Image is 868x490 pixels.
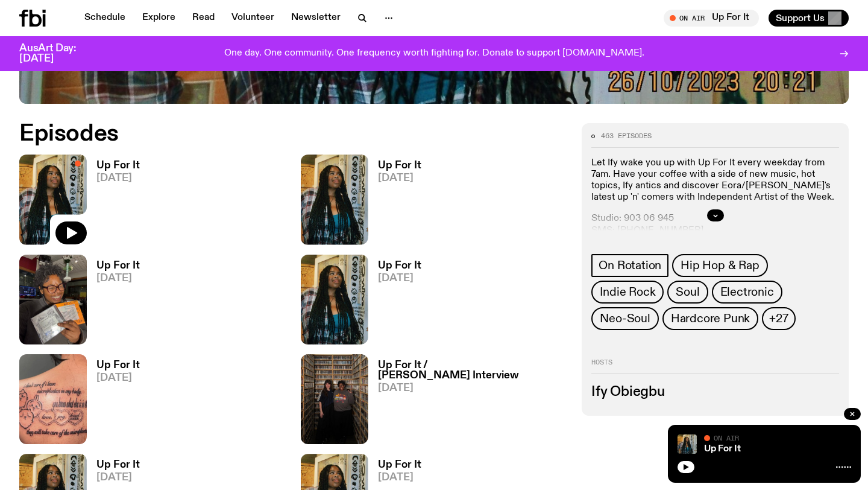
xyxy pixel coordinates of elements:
[19,43,96,64] h3: AusArt Day: [DATE]
[87,261,140,345] a: Up For It[DATE]
[301,255,368,345] img: Ify - a Brown Skin girl with black braided twists, looking up to the side with her tongue stickin...
[96,261,140,271] h3: Up For It
[301,154,368,244] img: Ify - a Brown Skin girl with black braided twists, looking up to the side with her tongue stickin...
[96,460,140,470] h3: Up For It
[378,360,568,381] h3: Up For It / [PERSON_NAME] Interview
[591,386,839,399] h3: Ify Obiegbu
[368,161,421,244] a: Up For It[DATE]
[769,312,788,325] span: +27
[378,460,421,470] h3: Up For It
[769,10,849,27] button: Support Us
[96,373,140,383] span: [DATE]
[600,285,655,299] span: Indie Rock
[601,133,652,139] span: 463 episodes
[378,173,421,183] span: [DATE]
[368,360,568,444] a: Up For It / [PERSON_NAME] Interview[DATE]
[591,359,839,374] h2: Hosts
[96,273,140,284] span: [DATE]
[87,360,140,444] a: Up For It[DATE]
[224,10,281,27] a: Volunteer
[378,273,421,284] span: [DATE]
[667,281,708,304] a: Soul
[664,10,759,27] button: On AirUp For It
[591,254,668,277] a: On Rotation
[96,161,140,171] h3: Up For It
[185,10,222,27] a: Read
[96,173,140,183] span: [DATE]
[714,434,739,442] span: On Air
[378,261,421,271] h3: Up For It
[77,10,133,27] a: Schedule
[378,161,421,171] h3: Up For It
[19,123,567,145] h2: Episodes
[712,281,782,304] a: Electronic
[135,10,183,27] a: Explore
[662,307,758,330] a: Hardcore Punk
[681,259,759,272] span: Hip Hop & Rap
[224,48,644,59] p: One day. One community. One frequency worth fighting for. Donate to support [DOMAIN_NAME].
[720,285,774,299] span: Electronic
[87,161,140,244] a: Up For It[DATE]
[704,444,741,454] a: Up For It
[676,285,699,299] span: Soul
[591,157,839,204] p: Let Ify wake you up with Up For It every weekday from 7am. Have your coffee with a side of new mu...
[776,13,825,24] span: Support Us
[671,312,750,325] span: Hardcore Punk
[591,307,658,330] a: Neo-Soul
[96,472,140,483] span: [DATE]
[284,10,348,27] a: Newsletter
[672,254,767,277] a: Hip Hop & Rap
[378,383,568,393] span: [DATE]
[600,312,650,325] span: Neo-Soul
[96,360,140,371] h3: Up For It
[378,472,421,483] span: [DATE]
[762,307,795,330] button: +27
[368,261,421,345] a: Up For It[DATE]
[678,434,697,454] img: Ify - a Brown Skin girl with black braided twists, looking up to the side with her tongue stickin...
[599,259,661,272] span: On Rotation
[591,281,664,304] a: Indie Rock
